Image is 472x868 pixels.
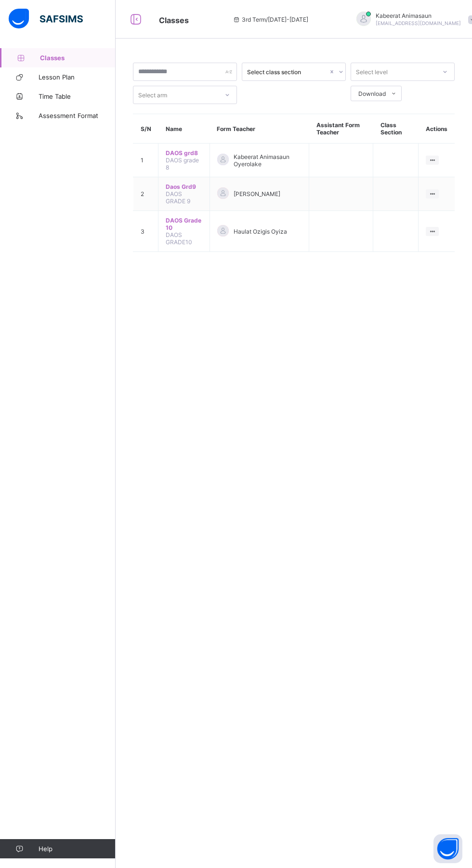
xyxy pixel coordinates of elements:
img: safsims [9,9,83,29]
td: 1 [133,144,158,177]
th: Form Teacher [210,114,309,144]
span: Haulat Ozigis Oyiza [234,228,287,235]
td: 2 [133,177,158,211]
span: Daos Grd9 [166,183,202,190]
span: [EMAIL_ADDRESS][DOMAIN_NAME] [376,20,461,26]
span: Time Table [39,92,116,100]
th: Class Section [373,114,419,144]
span: DAOS grd8 [166,149,202,157]
td: 3 [133,211,158,252]
span: [PERSON_NAME] [234,190,280,197]
span: Classes [40,54,116,62]
span: Kabeerat Animasaun Oyerolake [234,153,302,168]
div: Select class section [247,68,328,76]
div: Select level [356,63,388,81]
span: DAOS grade 8 [166,157,199,171]
button: Open asap [433,834,462,863]
th: Name [158,114,210,144]
span: DAOS GRADE10 [166,231,192,246]
span: Download [358,90,386,97]
span: DAOS GRADE 9 [166,190,190,205]
span: Assessment Format [39,112,116,119]
th: Actions [419,114,455,144]
span: Kabeerat Animasaun [376,12,461,19]
span: Lesson Plan [39,73,116,81]
div: Select arm [138,86,167,104]
th: S/N [133,114,158,144]
th: Assistant Form Teacher [309,114,373,144]
span: Classes [159,15,189,25]
span: DAOS Grade 10 [166,217,202,231]
span: Help [39,845,115,853]
span: session/term information [232,16,308,23]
